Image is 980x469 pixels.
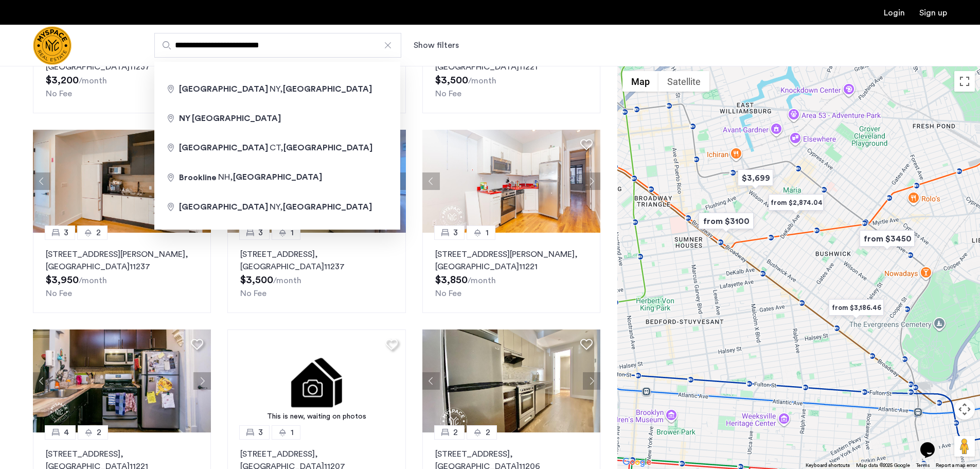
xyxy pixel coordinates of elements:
[422,329,601,432] img: 22_638515702799817925.png
[79,276,107,285] sub: /month
[179,144,268,152] span: [GEOGRAPHIC_DATA]
[179,203,268,211] span: [GEOGRAPHIC_DATA]
[97,426,101,439] span: 2
[422,130,601,233] img: a8b926f1-9a91-4e5e-b036-feb4fe78ee5d_638913108237398859.jpeg
[258,426,263,439] span: 3
[291,426,294,439] span: 1
[33,372,50,390] button: Previous apartment
[486,227,489,239] span: 1
[694,210,758,233] div: from $3100
[64,227,68,239] span: 3
[46,289,72,298] span: No Fee
[954,436,975,457] button: Drag Pegman onto the map to open Street View
[33,26,72,65] a: Cazamio Logo
[620,456,654,469] a: Open this area in Google Maps (opens a new window)
[422,233,600,313] a: 31[STREET_ADDRESS][PERSON_NAME], [GEOGRAPHIC_DATA]11221No Fee
[64,426,69,439] span: 4
[154,33,401,58] input: Apartment Search
[33,33,211,113] a: 21[STREET_ADDRESS], [GEOGRAPHIC_DATA]11237No Fee
[227,329,406,432] a: This is new, waiting on photos
[620,456,654,469] img: Google
[856,227,919,250] div: from $3450
[240,289,266,298] span: No Fee
[46,275,79,285] span: $3,950
[46,90,72,98] span: No Fee
[583,372,600,390] button: Next apartment
[179,85,268,93] span: [GEOGRAPHIC_DATA]
[33,172,50,190] button: Previous apartment
[936,462,977,469] a: Report a map error
[233,173,322,182] span: [GEOGRAPHIC_DATA]
[453,227,458,239] span: 3
[583,172,600,190] button: Next apartment
[233,411,401,422] div: This is new, waiting on photos
[414,39,459,51] button: Show or hide filters
[622,71,658,92] button: Show street map
[258,227,263,239] span: 3
[422,172,440,190] button: Previous apartment
[273,276,301,285] sub: /month
[468,77,496,85] sub: /month
[468,276,496,285] sub: /month
[218,173,322,182] span: NH,
[46,248,198,273] p: [STREET_ADDRESS][PERSON_NAME] 11237
[806,462,850,469] button: Keyboard shortcuts
[884,9,905,17] a: Login
[435,248,587,273] p: [STREET_ADDRESS][PERSON_NAME] 11221
[227,233,405,313] a: 31[STREET_ADDRESS], [GEOGRAPHIC_DATA]11237No Fee
[79,77,107,85] sub: /month
[179,173,217,182] span: Brookline
[270,203,372,211] span: NY,
[916,428,949,459] iframe: chat widget
[291,227,294,239] span: 1
[954,71,975,92] button: Toggle fullscreen view
[919,9,947,17] a: Registration
[192,114,281,123] span: [GEOGRAPHIC_DATA]
[33,233,211,313] a: 32[STREET_ADDRESS][PERSON_NAME], [GEOGRAPHIC_DATA]11237No Fee
[954,399,975,420] button: Map camera controls
[825,296,888,319] div: from $3,186.46
[46,75,79,85] span: $3,200
[283,85,372,93] span: [GEOGRAPHIC_DATA]
[435,75,468,85] span: $3,500
[453,426,458,439] span: 2
[422,372,440,390] button: Previous apartment
[96,227,101,239] span: 2
[658,71,709,92] button: Show satellite imagery
[240,248,393,273] p: [STREET_ADDRESS] 11237
[227,329,406,432] img: 3.gif
[193,372,211,390] button: Next apartment
[33,130,211,233] img: 1990_638199366096321259.jpeg
[435,275,468,285] span: $3,850
[33,329,211,432] img: a8b926f1-9a91-4e5e-b036-feb4fe78ee5d_638876709332663170.jpeg
[270,144,372,152] span: CT,
[435,289,461,298] span: No Fee
[856,463,910,468] span: Map data ©2025 Google
[270,85,372,93] span: NY,
[435,90,461,98] span: No Fee
[734,166,777,189] div: $3,699
[33,26,72,65] img: logo
[283,203,372,211] span: [GEOGRAPHIC_DATA]
[764,191,828,214] div: from $2,874.04
[283,144,372,152] span: [GEOGRAPHIC_DATA]
[916,462,930,469] a: Terms (opens in new tab)
[486,426,490,439] span: 2
[422,33,600,113] a: 11[STREET_ADDRESS][PERSON_NAME], [GEOGRAPHIC_DATA]11221No Fee
[240,275,273,285] span: $3,500
[179,114,190,123] span: NY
